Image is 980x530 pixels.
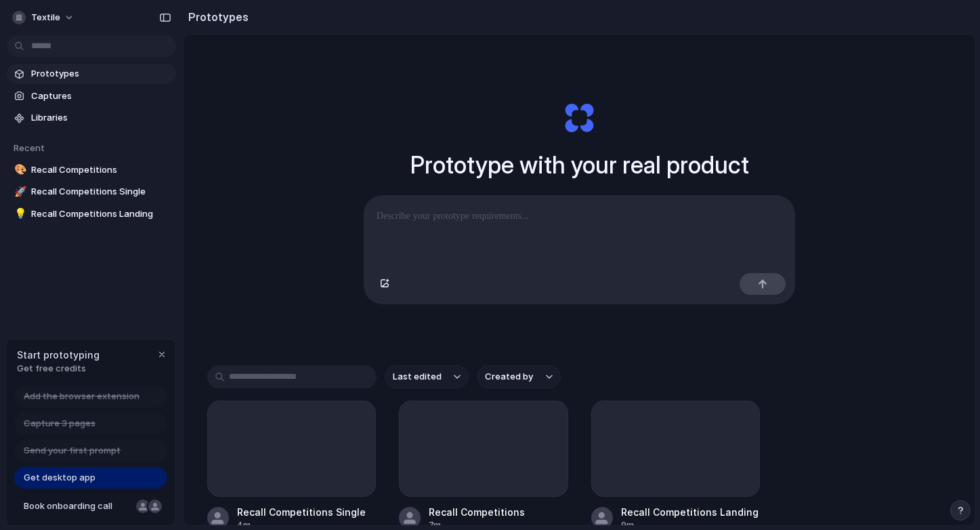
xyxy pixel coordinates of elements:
a: Prototypes [7,64,176,84]
span: Last edited [393,370,442,384]
button: Textile [7,7,81,28]
a: Book onboarding call [14,495,167,517]
div: 🚀 [14,184,24,200]
span: Recall Competitions Landing [31,207,171,221]
a: 💡Recall Competitions Landing [7,204,176,224]
span: Start prototyping [17,348,100,362]
div: 💡 [14,206,24,222]
a: 🚀Recall Competitions Single [7,182,176,202]
a: Libraries [7,108,176,128]
span: Send your first prompt [24,444,121,457]
span: Recall Competitions Single [31,185,171,199]
span: Recall Competitions [31,163,171,177]
a: 🎨Recall Competitions [7,160,176,180]
span: Libraries [31,111,171,125]
div: Recall Competitions [429,505,525,519]
div: Christian Iacullo [147,498,163,514]
span: Add the browser extension [24,390,140,403]
div: Nicole Kubica [135,498,151,514]
button: 🚀 [12,185,26,199]
h1: Prototype with your real product [410,147,749,183]
div: 🎨 [14,162,24,178]
h2: Prototypes [183,9,249,25]
span: Get desktop app [24,471,95,485]
a: Captures [7,86,176,106]
span: Prototypes [31,67,171,81]
button: Created by [477,365,561,388]
span: Capture 3 pages [24,417,95,430]
a: Get desktop app [14,467,167,489]
div: Recall Competitions Single [237,505,366,519]
button: 💡 [12,207,26,221]
span: Recent [14,142,45,153]
span: Get free credits [17,362,100,375]
span: Book onboarding call [24,500,131,513]
span: Captures [31,89,171,103]
span: Textile [31,11,60,24]
span: Created by [485,370,533,384]
div: Recall Competitions Landing [621,505,759,519]
button: Last edited [385,365,469,388]
button: 🎨 [12,163,26,177]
